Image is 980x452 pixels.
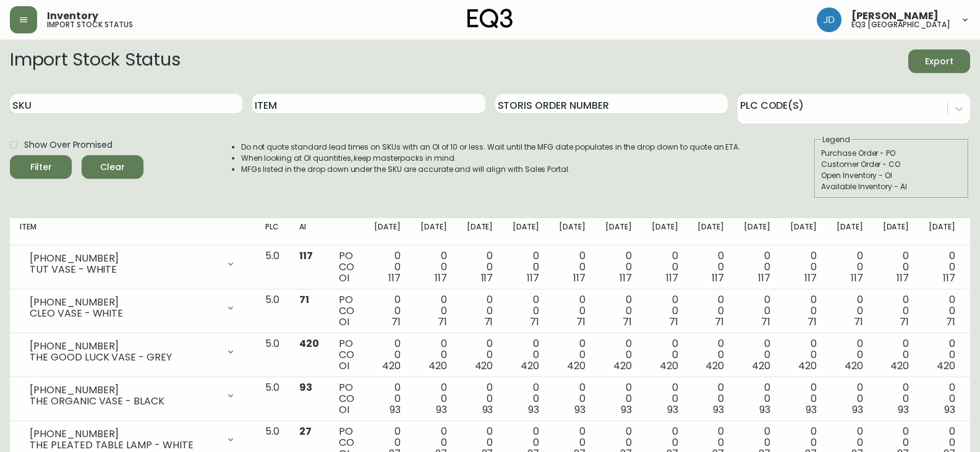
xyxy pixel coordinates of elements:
div: [PHONE_NUMBER] [30,385,218,396]
span: 117 [897,271,909,285]
span: 420 [475,359,493,373]
span: 71 [576,315,586,329]
span: 71 [761,315,770,329]
span: 71 [854,315,863,329]
span: 117 [804,271,817,285]
th: AI [289,218,329,245]
div: 0 0 [605,382,632,416]
th: [DATE] [873,218,919,245]
div: 0 0 [790,250,817,284]
div: 0 0 [837,294,863,328]
span: 117 [573,271,586,285]
span: 71 [946,315,955,329]
div: 0 0 [374,338,401,372]
span: 117 [712,271,724,285]
div: 0 0 [467,382,493,416]
span: 420 [567,359,586,373]
span: 93 [574,403,586,417]
span: 117 [527,271,539,285]
span: 93 [482,403,493,417]
div: PO CO [339,294,354,328]
span: 117 [943,271,955,285]
span: Show Over Promised [24,139,113,151]
div: TUT VASE - WHITE [30,264,218,275]
div: 0 0 [929,294,955,328]
span: 71 [900,315,909,329]
td: 5.0 [255,245,289,289]
div: [PHONE_NUMBER] [30,297,218,308]
th: [DATE] [827,218,873,245]
div: 0 0 [883,382,910,416]
div: Purchase Order - PO [821,148,962,159]
span: 27 [299,424,312,438]
div: [PHONE_NUMBER]THE GOOD LUCK VASE - GREY [20,338,245,365]
th: [DATE] [688,218,734,245]
span: 71 [484,315,493,329]
span: 93 [898,403,909,417]
div: 0 0 [929,250,955,284]
div: 0 0 [697,338,724,372]
div: 0 0 [467,338,493,372]
span: OI [339,403,349,417]
span: 117 [299,249,313,263]
div: 0 0 [559,294,586,328]
div: THE PLEATED TABLE LAMP - WHITE [30,440,218,451]
div: [PHONE_NUMBER] [30,429,218,440]
span: 117 [620,271,632,285]
span: 71 [669,315,678,329]
span: OI [339,315,349,329]
span: 93 [299,380,312,394]
div: [PHONE_NUMBER]THE ORGANIC VASE - BLACK [20,382,245,409]
div: 0 0 [374,294,401,328]
div: 0 0 [374,382,401,416]
div: 0 0 [744,338,770,372]
span: Inventory [47,11,98,21]
span: [PERSON_NAME] [851,11,939,21]
div: 0 0 [513,294,539,328]
div: 0 0 [420,294,447,328]
span: 71 [623,315,632,329]
div: PO CO [339,382,354,416]
div: 0 0 [652,294,678,328]
div: 0 0 [697,382,724,416]
span: 93 [713,403,724,417]
span: 71 [530,315,539,329]
span: 71 [299,292,309,307]
div: PO CO [339,250,354,284]
div: 0 0 [605,250,632,284]
span: 71 [715,315,724,329]
span: 420 [890,359,909,373]
div: THE GOOD LUCK VASE - GREY [30,352,218,363]
div: 0 0 [652,382,678,416]
td: 5.0 [255,377,289,421]
th: Item [10,218,255,245]
span: 117 [666,271,678,285]
span: 420 [845,359,863,373]
div: 0 0 [374,250,401,284]
th: [DATE] [642,218,688,245]
div: 0 0 [559,250,586,284]
div: 0 0 [605,294,632,328]
span: 420 [705,359,724,373]
div: Open Inventory - OI [821,170,962,181]
img: 7c567ac048721f22e158fd313f7f0981 [817,7,842,32]
div: 0 0 [744,382,770,416]
div: [PHONE_NUMBER] [30,253,218,264]
span: 117 [851,271,863,285]
span: 420 [521,359,539,373]
span: 93 [667,403,678,417]
th: [DATE] [503,218,549,245]
span: 71 [807,315,817,329]
span: OI [339,359,349,373]
img: logo [467,9,513,28]
span: 420 [428,359,447,373]
div: 0 0 [559,382,586,416]
span: 117 [481,271,493,285]
th: [DATE] [549,218,595,245]
li: Do not quote standard lead times on SKUs with an OI of 10 or less. Wait until the MFG date popula... [241,142,741,153]
span: 420 [798,359,817,373]
th: PLC [255,218,289,245]
div: 0 0 [513,338,539,372]
div: Filter [30,160,52,175]
div: [PHONE_NUMBER]TUT VASE - WHITE [20,250,245,278]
